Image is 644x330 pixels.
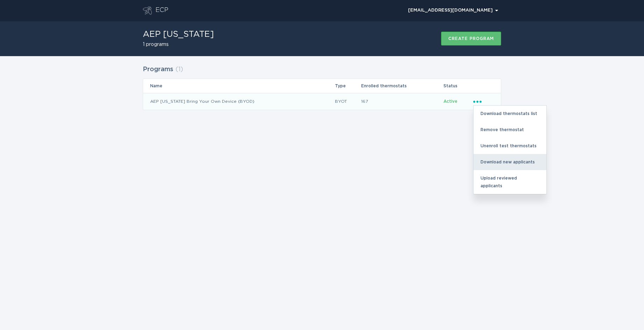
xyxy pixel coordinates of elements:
[175,66,183,73] span: ( 1 )
[448,36,494,41] div: Create program
[143,79,335,93] th: Name
[474,106,546,122] div: Download thermostats list
[408,8,498,13] div: [EMAIL_ADDRESS][DOMAIN_NAME]
[143,79,501,93] tr: Table Headers
[143,93,501,110] tr: 635b284a56ca458bbd5962a888f58ad5
[143,93,335,110] td: AEP [US_STATE] Bring Your Own Device (BYOD)
[361,93,443,110] td: 167
[474,170,546,194] div: Upload reviewed applicants
[474,138,546,154] div: Unenroll test thermostats
[474,154,546,170] div: Download new applicants
[143,30,214,39] h1: AEP [US_STATE]
[405,5,501,16] button: Open user account details
[335,79,361,93] th: Type
[143,63,173,76] h2: Programs
[155,6,168,15] div: ECP
[443,99,457,103] span: Active
[443,79,473,93] th: Status
[361,79,443,93] th: Enrolled thermostats
[143,42,214,47] h2: 1 programs
[335,93,361,110] td: BYOT
[143,6,152,15] button: Go to dashboard
[405,5,501,16] div: Popover menu
[441,32,501,46] button: Create program
[474,122,546,138] div: Remove thermostat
